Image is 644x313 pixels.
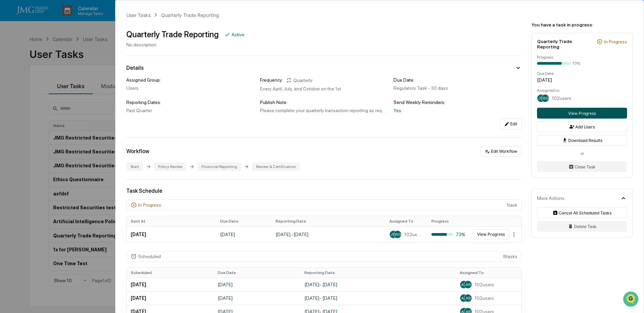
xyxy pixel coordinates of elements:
iframe: Open customer support [622,291,641,309]
span: [DATE] [95,92,109,98]
div: 73% [572,61,580,66]
th: Assigned To [385,216,427,226]
span: 102 users [475,282,494,287]
div: [DATE] [537,77,627,83]
button: Edit Workflow [480,146,522,157]
div: 🔎 [7,152,12,158]
img: Steve.Lennart [7,86,18,97]
td: [DATE] [127,291,213,305]
td: [DATE] [216,226,272,243]
th: Scheduled [127,268,213,278]
button: Delete Task [537,221,627,232]
span: • [91,92,93,98]
div: Assigned Group: [126,77,255,83]
img: 1751574470498-79e402a7-3db9-40a0-906f-966fe37d0ed6 [14,52,26,64]
span: AA [461,296,467,300]
div: Start [126,162,143,171]
div: Quarterly Trade Reporting [126,29,219,39]
img: 1746055101610-c473b297-6a78-478c-a979-82029cc54cd1 [7,52,19,64]
div: You have a task in progress: [531,22,633,27]
div: Quarterly [286,77,313,83]
span: WG [542,96,549,101]
span: Preclearance [14,139,44,145]
span: AB [466,296,471,300]
td: [DATE] - [DATE] [300,291,456,305]
div: More Actions [537,195,564,201]
div: 🖐️ [7,139,12,145]
div: Active [232,32,244,37]
a: 🔎Data Lookup [4,149,45,161]
div: Due Date: [537,71,627,76]
div: Progress [537,55,627,60]
span: JW [538,96,544,101]
div: Policy Review [154,162,187,171]
div: Send Weekly Reminders: [393,100,522,105]
div: Review & Certification [252,162,300,171]
div: 73% [431,232,465,237]
span: • [91,110,93,116]
span: Data Lookup [14,151,43,158]
th: Reporting Date [272,216,385,226]
button: See all [105,74,123,82]
th: Progress [427,216,469,226]
div: No description [126,42,244,47]
div: Reporting Dates: [126,100,255,105]
span: 102 users [475,295,494,301]
span: Attestations [56,139,84,145]
td: [DATE] [127,226,216,243]
div: Past Quarter [126,108,255,113]
div: 8 task s [126,251,522,262]
td: [DATE] [214,278,300,291]
div: User Tasks [126,12,151,18]
div: Task Schedule [126,188,522,194]
td: [DATE] [127,278,213,291]
a: Powered byPylon [48,168,82,173]
span: [DATE] [95,110,109,116]
div: Regulatory Task - 30 days [393,85,522,91]
td: [DATE] [214,291,300,305]
div: We're available if you need us! [30,59,93,64]
span: WG [394,232,401,237]
div: Financial Reporting [197,162,241,171]
span: AB [466,282,471,287]
button: Start new chat [115,54,123,62]
a: 🖐️Preclearance [4,136,46,148]
td: [DATE] - [DATE] [300,278,456,291]
div: Users [126,85,255,91]
div: Quarterly Trade Reporting [537,39,594,49]
th: Sent At [127,216,216,226]
div: Scheduled [138,254,161,259]
div: Due Date: [393,77,522,83]
td: [DATE] - [DATE] [272,226,385,243]
button: Add Users [537,121,627,132]
p: How can we help? [7,14,123,25]
button: Close Task [537,161,627,172]
div: In Progress [138,202,161,208]
span: [PERSON_NAME].[PERSON_NAME] [21,110,90,116]
div: Assigned to: [537,88,627,93]
div: Please complete your quarterly transaction reporting as required by SEC regulation. [260,108,388,113]
div: 🗄️ [49,139,55,145]
div: 1 task [126,200,522,210]
span: Pylon [67,168,82,173]
div: Publish Note: [260,100,388,105]
div: In Progress [604,39,627,44]
span: 102 users [552,96,571,101]
div: Details [126,65,144,71]
a: 🗄️Attestations [46,136,87,148]
img: Steve.Lennart [7,104,18,115]
span: JW [390,232,396,237]
button: Edit [500,119,522,129]
div: Start new chat [30,52,111,59]
div: Frequency: [260,77,283,83]
span: AA [461,282,467,287]
div: Every April, July, and October on the 1st [260,86,388,91]
button: View Progress [473,229,509,240]
button: Cancel All Scheduled Tasks [537,207,627,218]
button: Download Results [537,135,627,146]
div: Quarterly Trade Reporting [161,12,219,18]
div: Workflow [126,148,149,154]
th: Due Date [214,268,300,278]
